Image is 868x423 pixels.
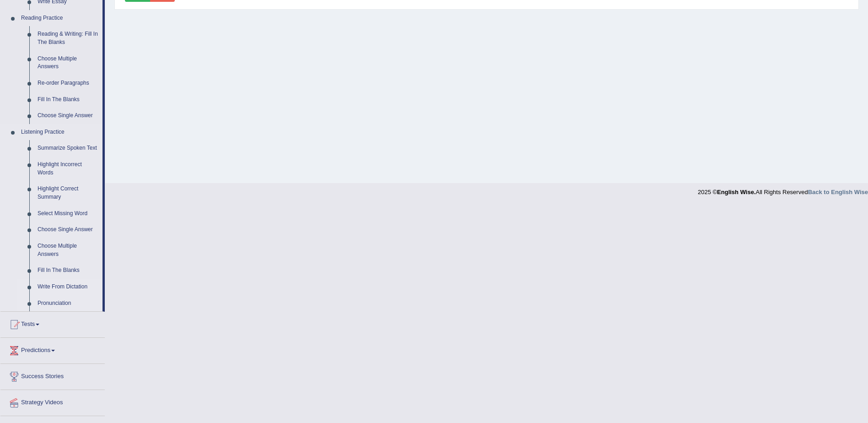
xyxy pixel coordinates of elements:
[33,157,102,181] a: Highlight Incorrect Words
[698,183,868,196] div: 2025 © All Rights Reserved
[33,262,102,279] a: Fill In The Blanks
[808,189,868,195] a: Back to English Wise
[33,295,102,312] a: Pronunciation
[33,26,102,50] a: Reading & Writing: Fill In The Blanks
[33,92,102,108] a: Fill In The Blanks
[33,279,102,295] a: Write From Dictation
[17,10,102,27] a: Reading Practice
[0,364,105,387] a: Success Stories
[33,75,102,92] a: Re-order Paragraphs
[0,390,105,413] a: Strategy Videos
[0,338,105,361] a: Predictions
[33,206,102,222] a: Select Missing Word
[0,312,105,335] a: Tests
[33,140,102,157] a: Summarize Spoken Text
[717,189,755,195] strong: English Wise.
[33,238,102,262] a: Choose Multiple Answers
[17,124,102,141] a: Listening Practice
[33,51,102,75] a: Choose Multiple Answers
[33,222,102,238] a: Choose Single Answer
[33,181,102,205] a: Highlight Correct Summary
[33,108,102,124] a: Choose Single Answer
